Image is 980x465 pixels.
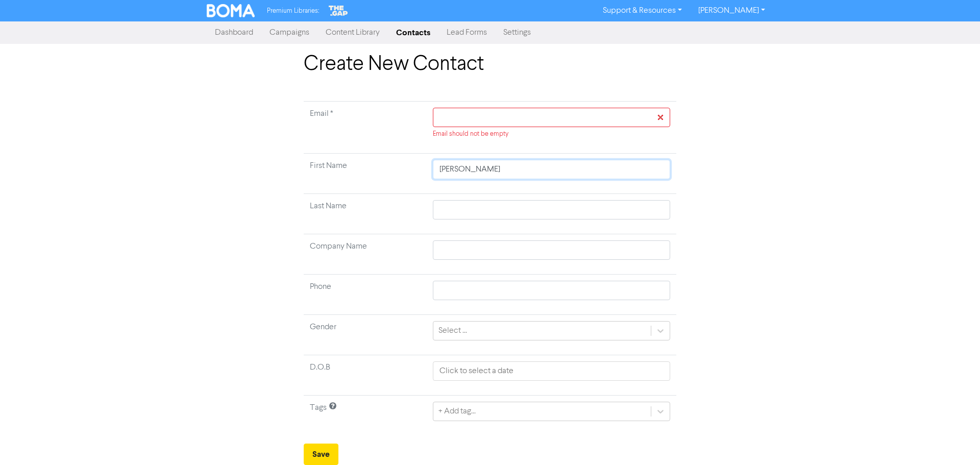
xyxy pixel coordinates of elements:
td: Phone [304,275,427,315]
a: [PERSON_NAME] [690,3,773,19]
a: Dashboard [207,22,261,43]
td: D.O.B [304,355,427,396]
a: Campaigns [261,22,317,43]
iframe: Chat Widget [929,416,980,465]
img: BOMA Logo [207,4,255,17]
h1: Create New Contact [304,52,676,77]
a: Lead Forms [438,22,495,43]
td: First Name [304,154,427,194]
a: Settings [495,22,539,43]
div: Select ... [438,325,467,337]
a: Contacts [388,22,438,43]
a: Content Library [317,22,388,43]
td: Company Name [304,234,427,275]
span: Premium Libraries: [267,8,319,14]
input: Click to select a date [433,361,670,381]
td: Required [304,102,427,154]
td: Tags [304,396,427,436]
td: Gender [304,315,427,355]
a: Support & Resources [595,3,690,19]
button: Save [304,444,338,465]
td: Last Name [304,194,427,234]
img: The Gap [327,4,350,17]
div: + Add tag... [438,405,476,418]
div: Email should not be empty [433,129,670,139]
